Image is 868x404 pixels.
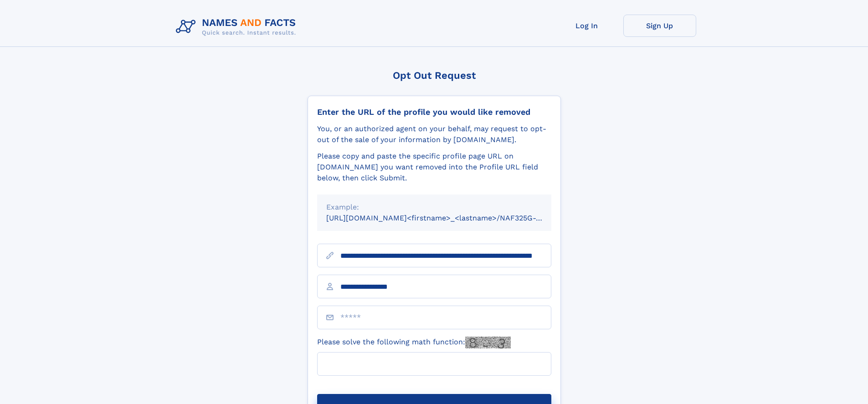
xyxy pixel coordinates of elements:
[172,15,303,39] img: Logo Names and Facts
[550,15,623,37] a: Log In
[317,107,551,117] div: Enter the URL of the profile you would like removed
[326,214,569,222] small: [URL][DOMAIN_NAME]<firstname>_<lastname>/NAF325G-xxxxxxxx
[317,151,551,184] div: Please copy and paste the specific profile page URL on [DOMAIN_NAME] you want removed into the Pr...
[317,337,511,348] label: Please solve the following math function:
[623,15,696,37] a: Sign Up
[308,70,561,81] div: Opt Out Request
[326,202,542,213] div: Example:
[317,123,551,145] div: You, or an authorized agent on your behalf, may request to opt-out of the sale of your informatio...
